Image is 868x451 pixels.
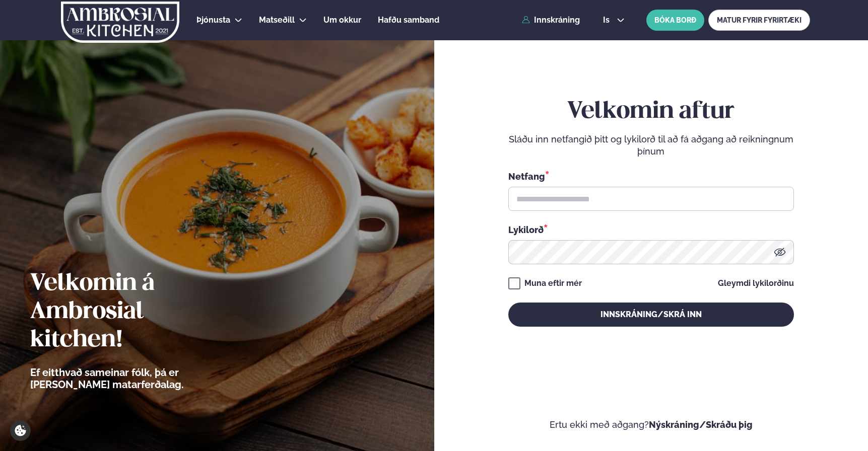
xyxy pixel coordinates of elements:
span: Þjónusta [196,15,230,25]
span: Hafðu samband [378,15,439,25]
a: Um okkur [323,14,361,26]
h2: Velkomin á Ambrosial kitchen! [30,270,239,354]
a: Matseðill [259,14,295,26]
a: Innskráning [522,16,580,25]
span: Um okkur [323,15,361,25]
p: Ertu ekki með aðgang? [464,419,838,431]
button: Innskráning/Skrá inn [508,303,794,327]
span: is [603,16,613,24]
a: Gleymdi lykilorðinu [718,279,794,287]
span: Matseðill [259,15,295,25]
div: Lykilorð [508,223,794,236]
p: Ef eitthvað sameinar fólk, þá er [PERSON_NAME] matarferðalag. [30,366,239,391]
img: logo [60,2,180,43]
a: Nýskráning/Skráðu þig [649,419,753,430]
button: is [595,16,633,24]
a: Þjónusta [196,14,230,26]
a: Cookie settings [10,420,31,441]
h2: Velkomin aftur [508,98,794,126]
a: Hafðu samband [378,14,439,26]
div: Netfang [508,170,794,183]
p: Sláðu inn netfangið þitt og lykilorð til að fá aðgang að reikningnum þínum [508,133,794,158]
button: BÓKA BORÐ [646,10,704,31]
a: MATUR FYRIR FYRIRTÆKI [708,10,810,31]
